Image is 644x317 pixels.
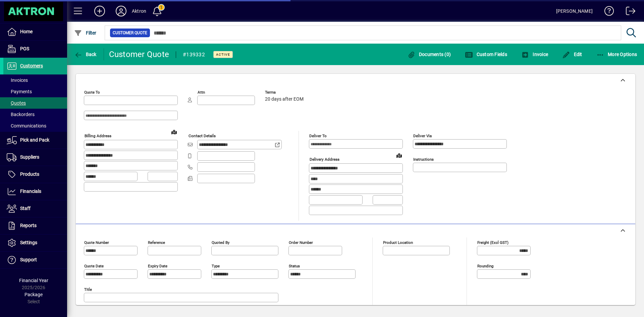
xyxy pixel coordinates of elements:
[89,5,110,17] button: Add
[19,278,48,283] span: Financial Year
[20,29,33,34] span: Home
[413,157,434,162] mat-label: Instructions
[599,1,614,23] a: Knowledge Base
[72,27,98,39] button: Filter
[7,77,28,83] span: Invoices
[7,123,46,128] span: Communications
[521,52,548,57] span: Invoice
[84,240,109,245] mat-label: Quote number
[406,48,452,60] button: Documents (0)
[212,240,229,245] mat-label: Quoted by
[3,132,67,149] a: Pick and Pack
[560,48,584,60] button: Edit
[3,41,67,57] a: POS
[556,6,593,16] div: [PERSON_NAME]
[84,287,92,292] mat-label: Title
[3,74,67,86] a: Invoices
[3,109,67,120] a: Backorders
[465,52,507,57] span: Custom Fields
[596,52,637,57] span: More Options
[520,48,550,60] button: Invoice
[148,263,167,268] mat-label: Expiry date
[109,49,169,60] div: Customer Quote
[148,240,165,245] mat-label: Reference
[7,112,35,117] span: Backorders
[413,134,432,138] mat-label: Deliver via
[20,240,37,245] span: Settings
[72,48,98,60] button: Back
[20,171,39,177] span: Products
[477,263,493,268] mat-label: Rounding
[198,90,205,95] mat-label: Attn
[265,97,304,102] span: 20 days after EOM
[84,263,104,268] mat-label: Quote date
[20,154,39,160] span: Suppliers
[289,263,300,268] mat-label: Status
[407,52,451,57] span: Documents (0)
[289,240,313,245] mat-label: Order number
[74,52,97,57] span: Back
[7,100,26,106] span: Quotes
[84,90,100,95] mat-label: Quote To
[3,23,67,40] a: Home
[169,126,179,137] a: View on map
[216,52,230,57] span: Active
[383,240,413,245] mat-label: Product location
[309,134,327,138] mat-label: Deliver To
[20,63,43,68] span: Customers
[74,30,97,36] span: Filter
[20,257,37,262] span: Support
[183,49,205,60] div: #139332
[3,149,67,166] a: Suppliers
[113,30,147,36] span: Customer Quote
[20,206,31,211] span: Staff
[621,1,636,23] a: Logout
[477,240,508,245] mat-label: Freight (excl GST)
[463,48,509,60] button: Custom Fields
[3,183,67,200] a: Financials
[7,89,32,94] span: Payments
[20,46,29,51] span: POS
[3,166,67,183] a: Products
[212,263,220,268] mat-label: Type
[3,120,67,131] a: Communications
[20,189,41,194] span: Financials
[20,137,49,143] span: Pick and Pack
[132,6,146,16] div: Aktron
[110,5,132,17] button: Profile
[3,200,67,217] a: Staff
[3,217,67,234] a: Reports
[67,48,104,60] app-page-header-button: Back
[595,48,639,60] button: More Options
[3,234,67,251] a: Settings
[20,223,37,228] span: Reports
[562,52,582,57] span: Edit
[394,150,405,161] a: View on map
[24,292,43,297] span: Package
[265,90,305,95] span: Terms
[3,97,67,109] a: Quotes
[3,86,67,97] a: Payments
[3,252,67,268] a: Support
